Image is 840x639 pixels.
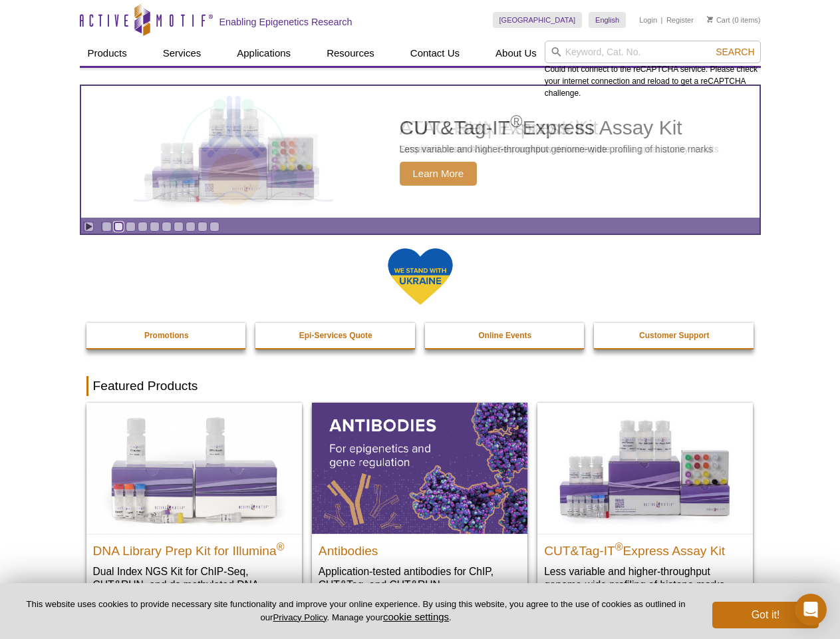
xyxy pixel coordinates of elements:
[712,602,819,628] button: Got it!
[716,47,754,57] span: Search
[589,12,626,28] a: English
[661,12,663,28] li: |
[102,222,112,232] a: Go to slide 1
[545,41,761,99] div: Could not connect to the reCAPTCHA service. Please check your internet connection and reload to g...
[138,222,148,232] a: Go to slide 4
[425,323,586,348] a: Online Events
[80,41,135,66] a: Products
[21,598,690,624] p: This website uses cookies to provide necessary site functionality and improve your online experie...
[639,15,657,25] a: Login
[383,611,449,622] button: cookie settings
[319,538,521,558] h2: Antibodies
[86,403,302,618] a: DNA Library Prep Kit for Illumina DNA Library Prep Kit for Illumina® Dual Index NGS Kit for ChIP-...
[86,403,302,533] img: DNA Library Prep Kit for Illumina
[312,403,527,533] img: All Antibodies
[299,331,372,340] strong: Epi-Services Quote
[795,594,827,626] div: Open Intercom Messenger
[86,323,247,348] a: Promotions
[639,331,709,340] strong: Customer Support
[666,15,694,25] a: Register
[537,403,753,533] img: CUT&Tag-IT® Express Assay Kit
[707,12,761,28] li: (0 items)
[93,564,295,605] p: Dual Index NGS Kit for ChIP-Seq, CUT&RUN, and ds methylated DNA assays.
[84,222,94,232] a: Toggle autoplay
[174,222,184,232] a: Go to slide 7
[594,323,755,348] a: Customer Support
[198,222,208,232] a: Go to slide 9
[545,41,761,63] input: Keyword, Cat. No.
[707,16,713,23] img: Your Cart
[615,540,623,552] sup: ®
[312,403,527,604] a: All Antibodies Antibodies Application-tested antibodies for ChIP, CUT&Tag, and CUT&RUN.
[86,376,754,396] h2: Featured Products
[319,41,382,66] a: Resources
[81,86,760,218] article: CUT&Tag-IT Express Assay Kit
[162,222,172,232] a: Go to slide 6
[144,331,189,340] strong: Promotions
[387,247,454,306] img: We Stand With Ukraine
[544,564,746,592] p: Less variable and higher-throughput genome-wide profiling of histone marks​.
[155,41,210,66] a: Services
[488,41,545,66] a: About Us
[319,564,521,592] p: Application-tested antibodies for ChIP, CUT&Tag, and CUT&RUN.
[400,118,714,138] h2: CUT&Tag-IT Express Assay Kit
[186,222,196,232] a: Go to slide 8
[210,222,219,232] a: Go to slide 10
[150,222,160,232] a: Go to slide 5
[493,12,583,28] a: [GEOGRAPHIC_DATA]
[126,222,136,232] a: Go to slide 3
[124,79,343,225] img: CUT&Tag-IT Express Assay Kit
[229,41,299,66] a: Applications
[402,41,468,66] a: Contact Us
[707,15,730,25] a: Cart
[510,112,522,130] sup: ®
[219,16,352,28] h2: Enabling Epigenetics Research
[114,222,124,232] a: Go to slide 2
[400,162,478,186] span: Learn More
[478,331,531,340] strong: Online Events
[93,538,295,558] h2: DNA Library Prep Kit for Illumina
[400,143,714,155] p: Less variable and higher-throughput genome-wide profiling of histone marks
[81,86,760,218] a: CUT&Tag-IT Express Assay Kit CUT&Tag-IT®Express Assay Kit Less variable and higher-throughput gen...
[537,403,753,604] a: CUT&Tag-IT® Express Assay Kit CUT&Tag-IT®Express Assay Kit Less variable and higher-throughput ge...
[544,538,746,558] h2: CUT&Tag-IT Express Assay Kit
[255,323,416,348] a: Epi-Services Quote
[277,540,285,552] sup: ®
[273,612,327,622] a: Privacy Policy
[712,46,758,58] button: Search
